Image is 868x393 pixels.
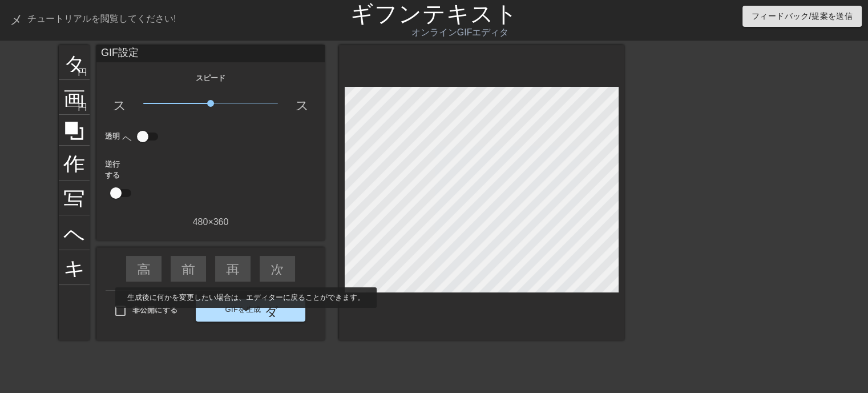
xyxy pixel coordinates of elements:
font: 再生矢印 [226,261,281,275]
font: 前へスキップ [181,261,267,275]
font: 非公開にする [132,306,177,314]
button: フィードバック/提案を送信 [742,6,862,27]
a: チュートリアルを閲覧してください! [9,11,176,29]
font: 360 [213,217,229,227]
font: スピード [295,97,352,110]
font: 画像 [63,85,107,107]
font: メニューブック [9,11,108,25]
font: 作物 [63,151,107,173]
font: タイトル [63,50,152,72]
font: スローモーションビデオ [112,97,268,110]
font: 円を追加 [78,101,116,111]
font: チュートリアルを閲覧してください! [27,14,176,23]
font: 高速巻き戻し [137,261,220,275]
font: オンラインGIFエディタ [411,27,509,37]
font: 480 [193,217,208,227]
font: フィードバック/提案を送信 [752,11,853,21]
font: GIF設定 [101,47,139,58]
font: × [208,217,213,227]
a: ギフンテキスト [350,1,518,26]
font: ダブルアロー [264,303,349,317]
font: 逆行する [105,160,120,180]
font: 透明 [105,132,120,141]
font: GIFを生成 [225,305,261,314]
font: 次へスキップ [271,261,356,275]
font: ヘルプ [122,132,151,142]
button: GIFを生成 [196,299,305,322]
font: キーボード [63,255,173,277]
font: スピード [196,74,225,82]
font: 写真サイズを大きく選択 [63,186,305,207]
font: ヘルプ [63,220,130,242]
font: 円を追加 [78,66,116,76]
